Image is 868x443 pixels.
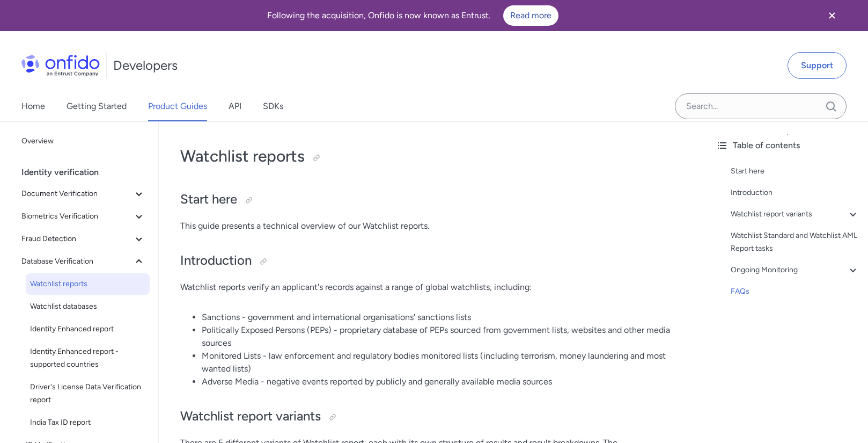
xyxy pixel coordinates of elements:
[21,187,133,200] span: Document Verification
[26,376,150,411] a: Driver's License Data Verification report
[148,91,207,121] a: Product Guides
[26,341,150,375] a: Identity Enhanced report - supported countries
[17,251,150,272] button: Database Verification
[26,318,150,340] a: Identity Enhanced report
[731,229,859,255] a: Watchlist Standard and Watchlist AML Report tasks
[21,91,45,121] a: Home
[788,52,847,79] a: Support
[180,191,686,209] h2: Start here
[17,206,150,227] button: Biometrics Verification
[30,323,145,336] span: Identity Enhanced report
[30,416,145,429] span: India Tax ID report
[812,2,852,29] button: Close banner
[731,165,859,178] a: Start here
[731,264,859,277] a: Ongoing Monitoring
[113,57,178,74] h1: Developers
[30,300,145,313] span: Watchlist databases
[826,9,838,22] svg: Close banner
[731,186,859,199] a: Introduction
[675,93,847,119] input: Onfido search input field
[263,91,283,121] a: SDKs
[731,208,859,221] a: Watchlist report variants
[17,228,150,250] button: Fraud Detection
[180,281,686,294] p: Watchlist reports verify an applicant's records against a range of global watchlists, including:
[180,220,686,233] p: This guide presents a technical overview of our Watchlist reports.
[26,412,150,433] a: India Tax ID report
[17,183,150,205] button: Document Verification
[30,381,145,406] span: Driver's License Data Verification report
[503,5,558,26] a: Read more
[716,139,859,152] div: Table of contents
[21,55,100,76] img: Onfido Logo
[21,255,133,268] span: Database Verification
[202,311,686,324] li: Sanctions - government and international organisations' sanctions lists
[67,91,127,121] a: Getting Started
[21,135,145,148] span: Overview
[180,408,686,426] h2: Watchlist report variants
[26,273,150,295] a: Watchlist reports
[30,345,145,371] span: Identity Enhanced report - supported countries
[17,130,150,152] a: Overview
[202,375,686,388] li: Adverse Media - negative events reported by publicly and generally available media sources
[202,324,686,350] li: Politically Exposed Persons (PEPs) - proprietary database of PEPs sourced from government lists, ...
[21,162,154,183] div: Identity verification
[180,146,686,167] h1: Watchlist reports
[30,278,145,291] span: Watchlist reports
[13,5,812,26] div: Following the acquisition, Onfido is now known as Entrust.
[202,350,686,375] li: Monitored Lists - law enforcement and regulatory bodies monitored lists (including terrorism, mon...
[21,210,133,223] span: Biometrics Verification
[21,233,133,245] span: Fraud Detection
[731,285,859,298] a: FAQs
[180,252,686,270] h2: Introduction
[229,91,241,121] a: API
[26,296,150,317] a: Watchlist databases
